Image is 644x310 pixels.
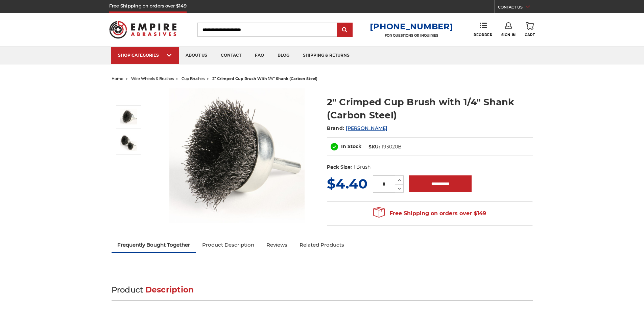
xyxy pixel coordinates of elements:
dt: SKU: [368,143,380,150]
span: Product [112,285,143,294]
a: blog [271,47,296,64]
a: faq [248,47,271,64]
span: Reorder [474,33,492,37]
img: Crimped Cup Brush with Shank [120,134,137,151]
span: Free Shipping on orders over $149 [373,207,486,220]
a: Reorder [474,22,492,37]
span: Cart [525,33,535,37]
h1: 2" Crimped Cup Brush with 1/4" Shank (Carbon Steel) [327,95,533,122]
span: Description [145,285,194,294]
a: wire wheels & brushes [131,76,174,81]
span: Brand: [327,125,344,131]
a: [PHONE_NUMBER] [370,22,453,31]
a: home [112,76,123,81]
img: Empire Abrasives [109,17,177,43]
dt: Pack Size: [327,164,352,171]
a: CONTACT US [498,3,535,13]
a: Product Description [196,237,260,252]
a: Cart [525,22,535,37]
a: contact [214,47,248,64]
a: about us [179,47,214,64]
p: FOR QUESTIONS OR INQUIRIES [370,33,453,38]
dd: 1 Brush [353,164,371,171]
a: [PERSON_NAME] [346,125,387,131]
span: Sign In [501,33,516,37]
input: Submit [338,23,352,37]
img: Crimped Wire Cup Brush with Shank [120,109,137,125]
span: $4.40 [327,175,367,192]
span: 2" crimped cup brush with 1/4" shank (carbon steel) [212,76,317,81]
a: Reviews [260,237,293,252]
a: shipping & returns [296,47,356,64]
span: In Stock [341,143,361,149]
dd: 193020B [382,143,402,150]
img: Crimped Wire Cup Brush with Shank [169,88,305,223]
a: cup brushes [182,76,205,81]
a: Frequently Bought Together [112,237,196,252]
div: SHOP CATEGORIES [118,53,172,58]
a: Related Products [293,237,350,252]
